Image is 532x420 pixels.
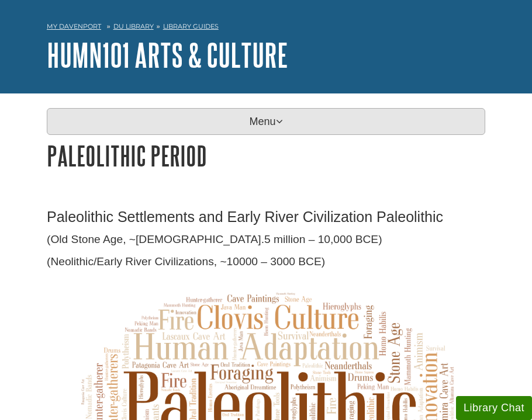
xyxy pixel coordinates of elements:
a: DU Library [113,22,154,30]
p: (Old Stone Age, ~[DEMOGRAPHIC_DATA].5 million – 10,000 BCE) [47,231,485,248]
nav: breadcrumb [47,19,485,37]
a: Library Guides [163,22,219,30]
button: Library Chat [456,396,532,420]
p: Menu [47,108,485,135]
a: My Davenport [47,22,101,32]
a: HUMN101 Arts & Culture [47,37,288,73]
h3: Paleolithic Settlements and Early River Civilization Paleolithic [47,209,485,225]
p: (Neolithic/Early River Civilizations, ~10000 – 3000 BCE) [47,254,485,270]
h1: Paleolithic Period [47,141,485,171]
